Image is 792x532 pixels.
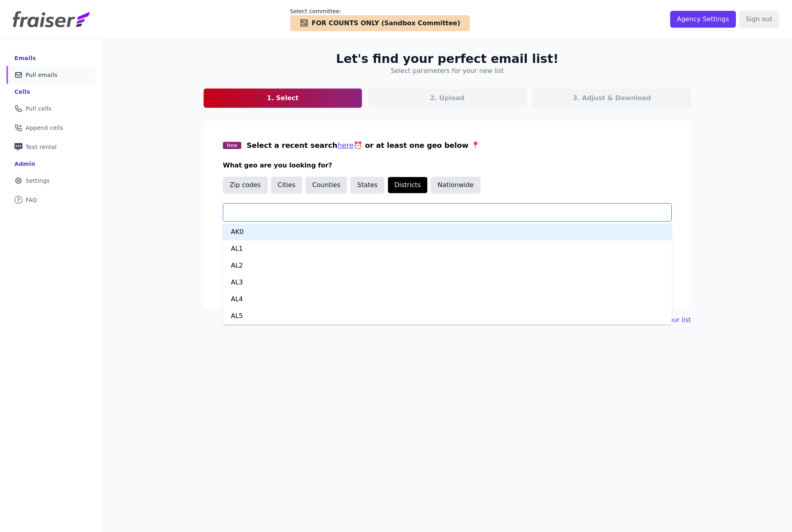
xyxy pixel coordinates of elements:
a: Pull cells [6,100,96,117]
span: FAQ [26,196,37,204]
a: Settings [6,172,96,189]
div: AK0 [223,224,672,240]
div: AL5 [223,308,672,324]
span: New [223,142,241,149]
span: Settings [26,177,50,185]
span: Pull emails [26,71,57,79]
p: 3. Adjust & Download [573,93,651,103]
button: Cities [271,177,303,193]
a: Pull emails [6,66,96,84]
h2: Let's find your perfect email list! [336,52,558,66]
h4: Select parameters for your new list [391,66,504,76]
h3: What geo are you looking for? [223,161,672,170]
span: Pull cells [26,105,51,113]
input: Sign out [739,11,779,28]
a: Text rental [6,138,96,156]
div: Emails [14,54,36,62]
a: Append cells [6,119,96,137]
button: States [350,177,384,193]
p: Select committee: [290,7,470,15]
div: AL4 [223,291,672,308]
img: Fraiser Logo [13,11,90,27]
p: 1. Select [267,93,299,103]
button: Nationwide [431,177,481,193]
button: Zip codes [223,177,268,193]
button: Districts [388,177,428,193]
a: Select committee: FOR COUNTS ONLY (Sandbox Committee) [290,7,470,31]
div: AL1 [223,240,672,257]
button: here [337,140,354,151]
span: Text rental [26,143,57,151]
p: Type & select your districts [223,223,672,233]
span: Append cells [26,124,63,132]
div: Admin [14,160,35,168]
input: Agency Settings [670,11,736,28]
span: FOR COUNTS ONLY (Sandbox Committee) [312,18,461,28]
button: Counties [305,177,347,193]
div: Cells [14,88,30,96]
a: 1. Select [204,89,362,108]
p: 2. Upload [430,93,465,103]
div: AL2 [223,257,672,274]
span: Select a recent search ⏰ or at least one geo below 📍 [246,141,480,149]
div: AL3 [223,274,672,291]
a: FAQ [6,191,96,209]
